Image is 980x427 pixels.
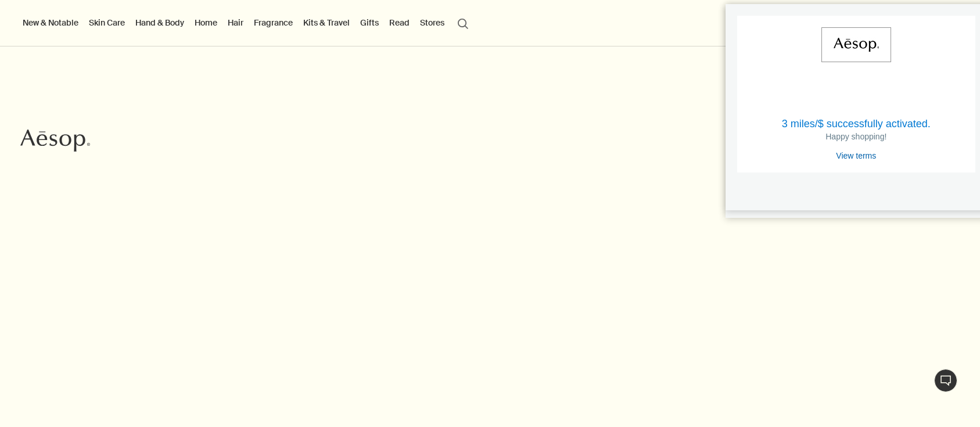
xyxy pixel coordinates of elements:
[20,129,90,155] a: Aesop
[225,15,246,30] a: Hair
[453,12,473,34] button: Open search
[301,15,352,30] a: Kits & Travel
[163,278,338,313] a: Discover Geranium Leaf
[87,15,127,30] a: Skin Care
[358,15,381,30] a: Gifts
[20,15,81,30] button: New & Notable
[133,15,186,30] a: Hand & Body
[418,15,447,30] button: Stores
[20,129,90,152] svg: Aesop
[163,135,443,149] h3: Evergreen exhilaration
[387,15,412,30] a: Read
[934,369,957,392] button: Live Assistance
[192,15,220,30] a: Home
[252,15,295,30] a: Fragrance
[163,213,443,261] p: First introduced in [DATE], our Geranium Leaf Body Care range has grown into a quartet of verdant...
[163,158,443,204] h2: The perennial appeal of Geranium Leaf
